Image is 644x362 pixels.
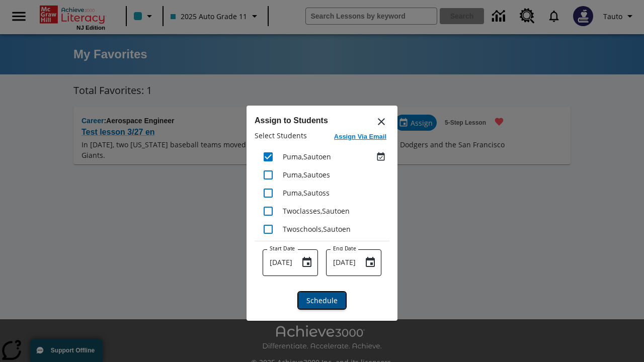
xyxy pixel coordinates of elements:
[283,151,373,162] div: Puma, Sautoen
[283,224,388,234] div: Twoschools, Sautoen
[255,131,307,145] p: Select Students
[283,169,388,180] div: Puma, Sautoes
[283,152,331,161] span: Puma , Sautoen
[298,292,346,309] button: Schedule
[334,131,386,143] h6: Assign Via Email
[255,114,389,128] h6: Assign to Students
[283,188,330,198] span: Puma , Sautoss
[333,245,356,252] label: End Date
[360,252,380,273] button: Choose date, selected date is Aug 18, 2025
[306,295,338,306] span: Schedule
[263,249,293,276] input: MMMM-DD-YYYY
[283,188,388,198] div: Puma, Sautoss
[270,245,295,252] label: Start Date
[283,170,330,179] span: Puma , Sautoes
[283,206,350,216] span: Twoclasses , Sautoen
[373,149,388,164] button: Assigned Aug 18 to Aug 18
[326,249,356,276] input: MMMM-DD-YYYY
[283,224,351,234] span: Twoschools , Sautoen
[331,131,389,145] button: Assign Via Email
[297,252,317,273] button: Choose date, selected date is Aug 18, 2025
[369,110,393,134] button: Close
[283,206,388,216] div: Twoclasses, Sautoen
